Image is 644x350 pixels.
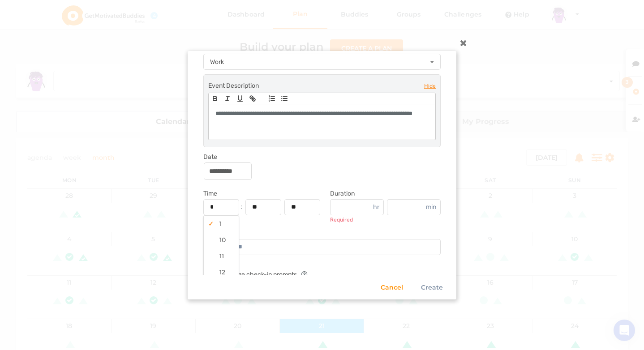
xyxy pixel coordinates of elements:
[373,202,379,211] span: hr
[203,271,297,281] label: Customize check-in prompts
[203,151,441,162] h4: Date
[424,83,436,89] span: Hide
[204,162,251,179] input: Date
[219,235,226,243] span: 10
[426,202,436,211] span: min
[241,199,242,215] span: :
[330,216,441,223] p: Required
[203,228,441,239] h4: Location
[219,219,222,227] span: 1
[421,282,443,293] a: Create
[203,216,320,223] p: Past Date
[203,256,441,263] p: Required
[208,82,259,89] h4: Event Description
[210,59,224,65] div: Work
[219,252,224,260] span: 11
[330,188,441,199] h4: Duration
[203,188,320,199] h4: Time
[219,268,225,276] span: 12
[381,282,403,293] a: Cancel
